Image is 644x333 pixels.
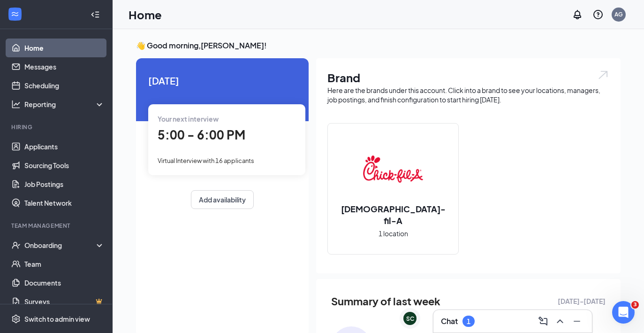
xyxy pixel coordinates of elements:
[327,85,609,104] div: Here are the brands under this account. Click into a brand to see your locations, managers, job p...
[24,39,105,57] a: Home
[592,9,604,20] svg: QuestionInfo
[11,240,21,250] svg: UserCheck
[24,314,90,324] div: Switch to admin view
[24,194,105,212] a: Talent Network
[572,9,583,20] svg: Notifications
[327,70,609,85] h1: Brand
[554,316,566,327] svg: ChevronUp
[441,316,458,326] h3: Chat
[331,293,440,310] span: Summary of last week
[24,292,105,311] a: SurveysCrown
[129,7,162,23] h1: Home
[158,127,245,142] span: 5:00 - 6:00 PM
[569,314,584,329] button: Minimize
[631,301,639,309] span: 3
[24,273,105,292] a: Documents
[553,314,568,329] button: ChevronUp
[158,115,219,123] span: Your next interview
[536,314,551,329] button: ComposeMessage
[191,190,254,209] button: Add availability
[11,222,103,230] div: Team Management
[24,57,105,76] a: Messages
[24,100,105,109] div: Reporting
[24,240,97,250] div: Onboarding
[24,255,105,273] a: Team
[571,316,583,327] svg: Minimize
[158,157,254,164] span: Virtual Interview with 16 applicants
[614,10,623,18] div: AG
[538,316,549,327] svg: ComposeMessage
[363,139,423,199] img: Chick-fil-A
[24,175,105,194] a: Job Postings
[24,156,105,175] a: Sourcing Tools
[136,40,621,51] h3: 👋 Good morning, [PERSON_NAME] !
[612,301,635,324] iframe: Intercom live chat
[24,137,105,156] a: Applicants
[24,76,105,95] a: Scheduling
[328,203,458,226] h2: [DEMOGRAPHIC_DATA]-fil-A
[91,10,100,19] svg: Collapse
[11,100,21,109] svg: Analysis
[10,9,20,19] svg: WorkstreamLogo
[11,314,21,324] svg: Settings
[379,228,408,239] span: 1 location
[597,70,609,80] img: open.6027fd2a22e1237b5b06.svg
[406,315,414,323] div: SC
[148,73,296,88] span: [DATE]
[11,123,103,131] div: Hiring
[467,318,470,325] div: 1
[558,296,606,306] span: [DATE] - [DATE]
